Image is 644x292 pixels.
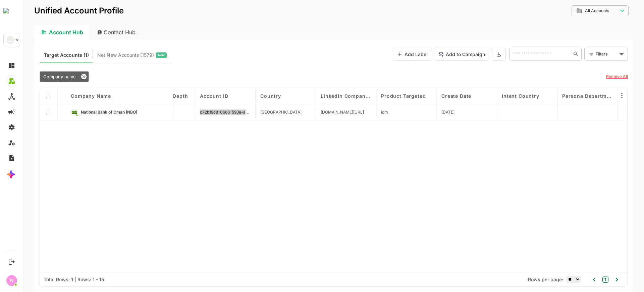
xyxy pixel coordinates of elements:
span: Known accounts you’ve identified to target - imported from CRM, Offline upload, or promoted from ... [20,51,65,59]
span: LinkedIn Company Page [297,93,348,99]
span: idm [358,110,365,115]
div: __ [6,36,14,44]
span: Product Targeted [358,93,402,99]
span: All Accounts [561,8,586,13]
div: N [6,275,17,286]
div: All Accounts [548,4,605,17]
div: Account Hub [11,25,66,40]
span: Company name [20,74,52,79]
span: Country [237,93,258,99]
span: Persona Department Level [539,93,589,99]
span: New [135,51,141,59]
button: Add to Campaign [411,48,466,61]
span: Net New Accounts ( 1579 ) [74,51,130,59]
span: National Bank of Oman (NBO) [57,110,113,115]
span: c72b19c8-0666-593e-a09f-7364db85e14c [176,110,227,115]
span: 2025-07-03 [418,110,431,115]
span: Intent Country [478,93,516,99]
span: Account ID [176,93,205,99]
span: linkedin.com/company/national-bank-of-oman [297,110,340,115]
span: Company name [47,93,88,99]
img: dwsdsf.jpg [3,8,9,13]
div: Total Rows: 1 | Rows: 1 - 15 [20,277,80,282]
span: Rows per page: [504,277,540,282]
div: All Accounts [553,8,594,14]
span: Oman [237,110,278,115]
button: 1 [579,277,585,283]
div: Filters [572,50,594,57]
button: Add Label [369,48,409,61]
div: Filters [572,47,604,61]
button: Export the selected data as CSV [468,48,482,61]
span: Create Date [418,93,448,99]
u: Remove All [583,74,604,79]
div: Contact Hub [68,25,118,40]
div: Newly surfaced ICP-fit accounts from Intent, Website, LinkedIn, and other engagement signals. [74,51,143,59]
div: Company name [16,71,65,82]
p: Unified Account Profile [11,7,100,15]
button: Logout [7,257,16,266]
